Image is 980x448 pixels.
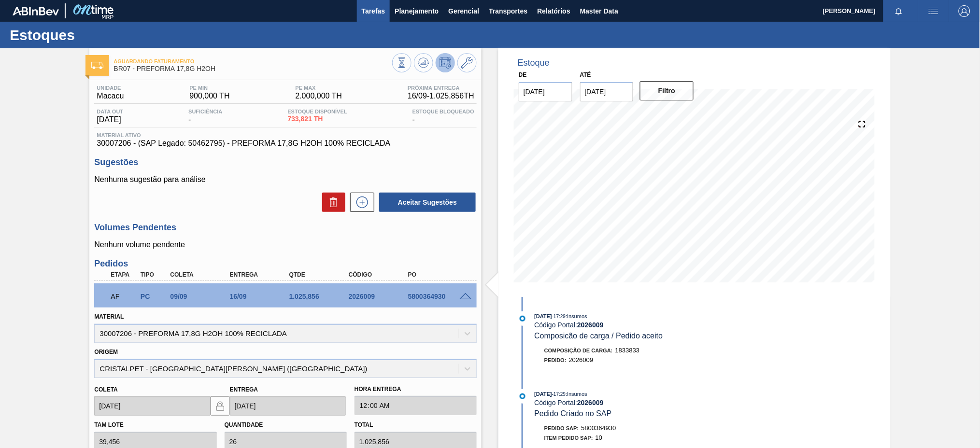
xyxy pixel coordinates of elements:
button: locked [211,396,230,416]
span: : Insumos [566,313,587,319]
span: 5800364930 [582,424,616,432]
div: Código [346,271,413,278]
h1: Estoques [10,29,181,41]
button: Atualizar Gráfico [414,53,433,72]
label: Total [355,421,373,428]
span: 2026009 [569,356,594,364]
label: Coleta [94,386,117,393]
div: Tipo [138,271,170,278]
span: Gerencial [449,5,480,17]
span: Pedido Criado no SAP [535,409,612,418]
span: Tarefas [362,5,385,17]
span: Master Data [580,5,618,17]
button: Ir ao Master Data / Geral [457,53,477,72]
label: Até [580,71,591,78]
span: 16/09 - 1.025,856 TH [408,92,474,100]
button: Desprogramar Estoque [436,53,455,72]
span: Pedido SAP: [544,425,579,431]
span: Pedido : [544,357,567,363]
span: Transportes [489,5,527,17]
div: Excluir Sugestões [317,193,345,212]
img: locked [214,400,226,412]
div: Qtde [287,271,354,278]
span: PE MAX [296,85,342,91]
button: Aceitar Sugestões [379,193,476,212]
span: 10 [596,434,602,441]
label: De [519,71,527,78]
span: Composicão de carga / Pedido aceito [535,332,663,340]
div: PO [406,271,473,278]
span: Macacu [97,92,124,100]
div: 2026009 [346,293,413,300]
span: Data out [97,109,123,114]
span: 900,000 TH [189,92,229,100]
label: Entrega [230,386,258,393]
div: 5800364930 [406,293,473,300]
label: Material [94,313,124,320]
button: Filtro [640,81,694,100]
input: dd/mm/yyyy [580,82,634,101]
span: Composição de Carga : [544,348,613,353]
input: dd/mm/yyyy [230,396,346,416]
strong: 2026009 [577,321,604,329]
span: [DATE] [535,391,552,397]
p: Nenhuma sugestão para análise [94,175,477,184]
p: Nenhum volume pendente [94,240,477,249]
span: PE MIN [189,85,229,91]
span: 2.000,000 TH [296,92,342,100]
div: 1.025,856 [287,293,354,300]
span: Item pedido SAP: [544,435,593,441]
div: - [410,109,477,124]
div: Estoque [518,58,550,68]
div: Nova sugestão [345,193,374,212]
span: Suficiência [188,109,222,114]
img: Logout [959,5,970,17]
h3: Volumes Pendentes [94,223,477,233]
div: Código Portal: [535,321,764,329]
span: Unidade [97,85,124,91]
div: Coleta [168,271,235,278]
span: 1833833 [615,347,640,354]
p: AF [111,293,137,300]
span: BR07 - PREFORMA 17,8G H2OH [114,65,392,72]
img: atual [520,393,526,399]
input: dd/mm/yyyy [94,396,210,416]
img: userActions [928,5,939,17]
span: Relatórios [537,5,570,17]
span: [DATE] [535,313,552,319]
span: - 17:29 [552,314,566,319]
div: Código Portal: [535,399,764,406]
h3: Sugestões [94,157,477,168]
label: Tam lote [94,421,123,428]
div: Etapa [108,271,140,278]
strong: 2026009 [577,399,604,406]
button: Visão Geral dos Estoques [392,53,412,72]
div: Aceitar Sugestões [374,192,477,213]
div: 09/09/2025 [168,293,235,300]
label: Hora Entrega [355,382,477,396]
span: Estoque Bloqueado [412,109,474,114]
label: Origem [94,349,118,355]
div: Entrega [227,271,295,278]
span: 733,821 TH [288,115,347,123]
div: 16/09/2025 [227,293,295,300]
span: Aguardando Faturamento [114,58,392,64]
button: Notificações [883,4,914,18]
span: Planejamento [395,5,439,17]
span: Estoque Disponível [288,109,347,114]
img: Ícone [91,62,103,69]
span: : Insumos [566,391,587,397]
div: - [186,109,225,124]
span: Material ativo [97,132,474,138]
span: [DATE] [97,115,123,124]
div: Aguardando Faturamento [108,286,140,307]
span: 30007206 - (SAP Legado: 50462795) - PREFORMA 17,8G H2OH 100% RECICLADA [97,139,474,148]
img: atual [520,316,526,322]
span: - 17:29 [552,392,566,397]
input: dd/mm/yyyy [519,82,572,101]
label: Quantidade [225,421,263,428]
span: Próxima Entrega [408,85,474,91]
h3: Pedidos [94,259,477,269]
img: TNhmsLtSVTkK8tSr43FrP2fwEKptu5GPRR3wAAAABJRU5ErkJggg== [13,7,59,15]
div: Pedido de Compra [138,293,170,300]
